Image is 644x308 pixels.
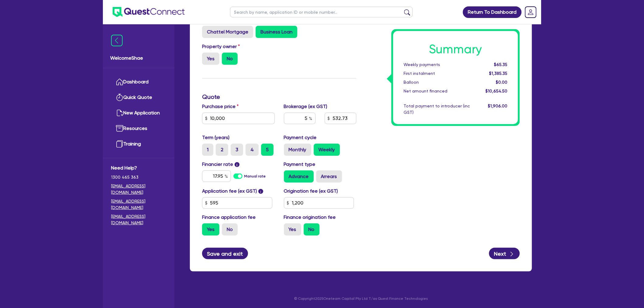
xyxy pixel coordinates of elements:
[284,214,336,221] label: Finance origination fee
[111,105,166,121] a: New Application
[116,109,123,117] img: new-application
[113,7,185,17] img: quest-connect-logo-blue
[284,103,327,110] label: Brokerage (ex GST)
[110,54,167,62] span: Welcome Shae
[111,164,166,172] span: Need Help?
[261,144,274,156] label: 5
[222,53,238,65] label: No
[111,90,166,105] a: Quick Quote
[111,183,166,196] a: [EMAIL_ADDRESS][DOMAIN_NAME]
[494,62,508,67] span: $65.35
[486,89,508,93] span: $10,654.50
[399,88,474,94] div: Net amount financed
[488,103,508,108] span: $1,906.00
[399,61,474,68] div: Weekly payments
[489,248,520,259] button: Next
[202,26,253,38] label: Chattel Mortgage
[246,144,259,156] label: 4
[116,125,123,132] img: resources
[111,136,166,152] a: Training
[496,80,508,85] span: $0.00
[284,144,311,156] label: Monthly
[216,144,228,156] label: 2
[111,213,166,226] a: [EMAIL_ADDRESS][DOMAIN_NAME]
[284,187,338,195] label: Origination fee (ex GST)
[258,189,263,194] span: i
[202,214,256,221] label: Finance application fee
[399,70,474,77] div: First instalment
[111,174,166,180] span: 1300 465 363
[202,223,219,236] label: Yes
[202,248,248,259] button: Save and exit
[222,223,238,236] label: No
[304,223,320,236] label: No
[244,173,266,179] label: Manual rate
[202,43,240,50] label: Property owner
[314,144,340,156] label: Weekly
[230,7,413,17] input: Search by name, application ID or mobile number...
[404,42,508,57] h1: Summary
[202,187,257,195] label: Application fee (ex GST)
[202,103,239,110] label: Purchase price
[202,93,356,100] h3: Quote
[284,170,314,183] label: Advance
[399,103,474,116] div: Total payment to introducer (inc GST)
[489,71,508,76] span: $1,385.35
[202,134,229,141] label: Term (years)
[111,198,166,211] a: [EMAIL_ADDRESS][DOMAIN_NAME]
[399,79,474,86] div: Balloon
[284,161,316,168] label: Payment type
[316,170,342,183] label: Arrears
[463,6,522,18] a: Return To Dashboard
[256,26,297,38] label: Business Loan
[111,35,123,46] img: icon-menu-close
[231,144,243,156] label: 3
[116,94,123,101] img: quick-quote
[202,53,219,65] label: Yes
[116,140,123,148] img: training
[284,223,301,236] label: Yes
[284,134,317,141] label: Payment cycle
[111,121,166,136] a: Resources
[186,296,536,301] p: © Copyright 2025 Oneteam Capital Pty Ltd T/as Quest Finance Technologies
[111,74,166,90] a: Dashboard
[202,161,240,168] label: Financier rate
[202,144,213,156] label: 1
[235,162,240,167] span: i
[523,4,539,20] a: Dropdown toggle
